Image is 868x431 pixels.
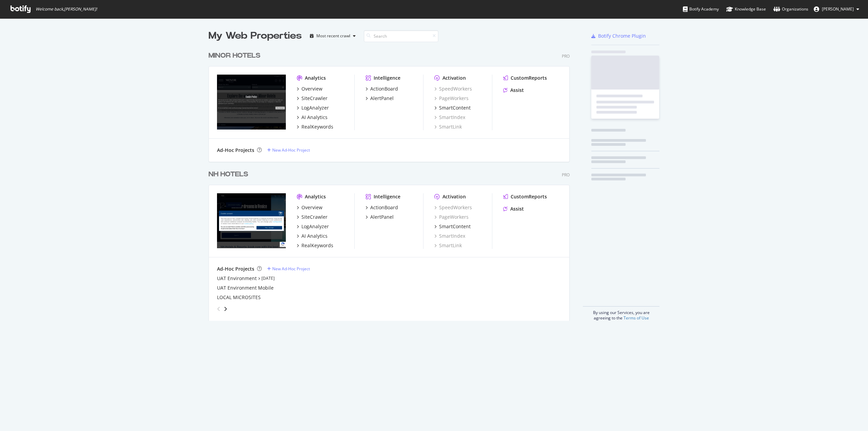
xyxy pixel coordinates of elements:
[562,53,570,59] div: Pro
[305,193,326,200] div: Analytics
[511,75,547,81] div: CustomReports
[301,233,328,239] div: AI Analytics
[209,170,248,179] div: NH HOTELS
[370,95,394,102] div: AlertPanel
[366,204,398,211] a: ActionBoard
[267,266,310,272] a: New Ad-Hoc Project
[297,242,333,249] a: RealKeywords
[301,95,328,102] div: SiteCrawler
[511,193,547,200] div: CustomReports
[297,233,328,239] a: AI Analytics
[370,214,394,220] div: AlertPanel
[217,75,286,130] img: https://www.minorhotels.com
[209,29,302,43] div: My Web Properties
[503,87,524,94] a: Assist
[301,204,322,211] div: Overview
[434,123,462,130] a: SmartLink
[301,223,329,230] div: LogAnalyzer
[683,6,719,13] div: Botify Academy
[316,34,350,38] div: Most recent crawl
[442,193,466,200] div: Activation
[439,104,471,111] div: SmartContent
[261,275,275,281] a: [DATE]
[434,85,472,92] a: SpeedWorkers
[434,214,469,220] a: PageWorkers
[442,75,466,81] div: Activation
[434,233,465,239] a: SmartIndex
[374,193,400,200] div: Intelligence
[209,51,260,61] div: MINOR HOTELS
[598,33,646,39] div: Botify Chrome Plugin
[301,114,328,121] div: AI Analytics
[370,85,398,92] div: ActionBoard
[773,6,808,13] div: Organizations
[272,147,310,153] div: New Ad-Hoc Project
[439,223,471,230] div: SmartContent
[434,204,472,211] a: SpeedWorkers
[217,285,274,291] a: UAT Environment Mobile
[217,294,261,301] a: LOCAL MICROSITES
[301,85,322,92] div: Overview
[808,4,865,15] button: [PERSON_NAME]
[305,75,326,81] div: Analytics
[364,30,438,42] input: Search
[209,43,575,321] div: grid
[301,104,329,111] div: LogAnalyzer
[562,172,570,178] div: Pro
[217,147,254,154] div: Ad-Hoc Projects
[434,223,471,230] a: SmartContent
[583,306,659,321] div: By using our Services, you are agreeing to the
[301,123,333,130] div: RealKeywords
[822,6,854,12] span: Ruth Franco
[434,104,471,111] a: SmartContent
[217,266,254,272] div: Ad-Hoc Projects
[624,315,649,321] a: Terms of Use
[297,85,322,92] a: Overview
[370,204,398,211] div: ActionBoard
[301,214,328,220] div: SiteCrawler
[510,205,524,212] div: Assist
[209,51,263,61] a: MINOR HOTELS
[214,303,223,314] div: angle-left
[374,75,400,81] div: Intelligence
[36,6,97,12] span: Welcome back, [PERSON_NAME] !
[223,306,228,312] div: angle-right
[217,193,286,248] img: www.nh-hotels.com
[297,214,328,220] a: SiteCrawler
[209,170,251,179] a: NH HOTELS
[434,114,465,121] a: SmartIndex
[366,214,394,220] a: AlertPanel
[726,6,766,13] div: Knowledge Base
[272,266,310,272] div: New Ad-Hoc Project
[366,85,398,92] a: ActionBoard
[434,95,469,102] a: PageWorkers
[510,87,524,94] div: Assist
[366,95,394,102] a: AlertPanel
[434,242,462,249] a: SmartLink
[297,223,329,230] a: LogAnalyzer
[591,33,646,39] a: Botify Chrome Plugin
[503,75,547,81] a: CustomReports
[267,147,310,153] a: New Ad-Hoc Project
[297,123,333,130] a: RealKeywords
[297,104,329,111] a: LogAnalyzer
[503,193,547,200] a: CustomReports
[297,95,328,102] a: SiteCrawler
[307,31,358,41] button: Most recent crawl
[301,242,333,249] div: RealKeywords
[297,204,322,211] a: Overview
[503,205,524,212] a: Assist
[297,114,328,121] a: AI Analytics
[217,275,257,282] a: UAT Environment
